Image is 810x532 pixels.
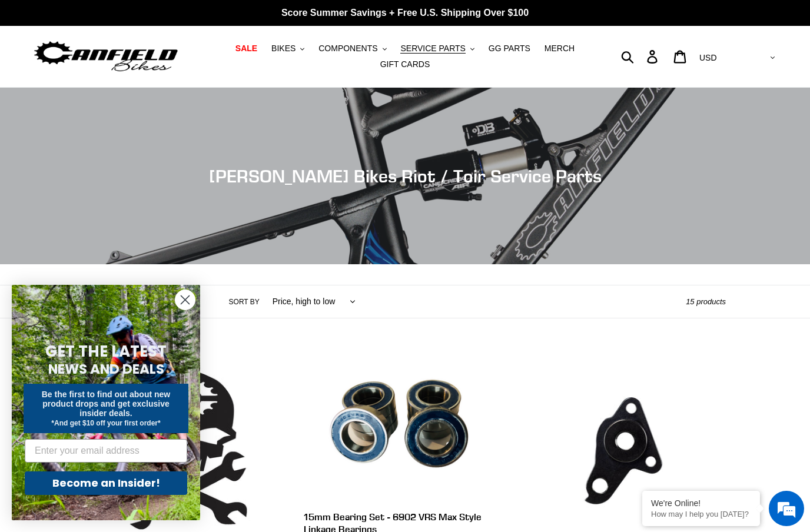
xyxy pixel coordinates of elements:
span: *And get $10 off your first order* [51,419,160,427]
span: SALE [235,44,257,54]
span: MERCH [545,44,575,54]
span: GET THE LATEST [45,341,167,362]
img: Canfield Bikes [32,38,180,75]
a: MERCH [539,41,580,56]
span: NEWS AND DEALS [48,360,164,378]
a: SALE [230,41,263,56]
a: GIFT CARDS [374,56,436,72]
span: GG PARTS [489,44,530,54]
button: SERVICE PARTS [394,41,480,56]
label: Sort by [229,297,260,307]
button: Become an Insider! [25,471,187,495]
button: COMPONENTS [313,41,392,56]
span: [PERSON_NAME] Bikes Riot / Toir Service Parts [209,165,602,187]
button: Close dialog [175,290,195,310]
span: SERVICE PARTS [400,44,465,54]
span: COMPONENTS [318,44,377,54]
span: 15 products [686,297,726,306]
span: Be the first to find out about new product drops and get exclusive insider deals. [42,390,171,418]
div: We're Online! [651,498,751,508]
p: How may I help you today? [651,510,751,518]
a: GG PARTS [483,41,536,56]
span: GIFT CARDS [380,59,430,69]
span: BIKES [271,44,296,54]
input: Enter your email address [25,439,187,463]
button: BIKES [265,41,310,56]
